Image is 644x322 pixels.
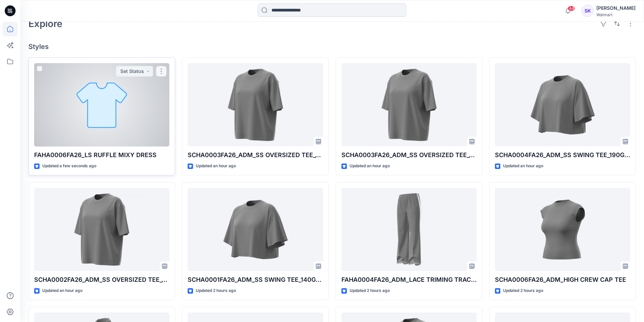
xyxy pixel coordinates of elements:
a: SCHA0003FA26_ADM_SS OVERSIZED TEE_140GSM [341,63,477,147]
p: Updated an hour ago [42,287,82,294]
div: Walmart [596,12,636,17]
p: Updated an hour ago [350,163,390,170]
p: Updated an hour ago [503,163,543,170]
p: FAHA0004FA26_ADM_LACE TRIMING TRACKPANT [341,275,477,284]
a: SCHA0006FA26_ADM_HIGH CREW CAP TEE [495,188,630,271]
p: SCHA0003FA26_ADM_SS OVERSIZED TEE_140GSM [341,150,477,160]
a: SCHA0003FA26_ADM_SS OVERSIZED TEE_140GSM [188,63,323,147]
div: SK [581,5,594,17]
p: SCHA0006FA26_ADM_HIGH CREW CAP TEE [495,275,630,284]
a: SCHA0002FA26_ADM_SS OVERSIZED TEE_190GSM [34,188,169,271]
a: SCHA0004FA26_ADM_SS SWING TEE_190GSM [495,63,630,147]
h4: Styles [28,43,636,51]
p: SCHA0002FA26_ADM_SS OVERSIZED TEE_190GSM [34,275,169,284]
p: SCHA0004FA26_ADM_SS SWING TEE_190GSM [495,150,630,160]
h2: Explore [28,18,63,29]
p: SCHA0003FA26_ADM_SS OVERSIZED TEE_140GSM [188,150,323,160]
a: SCHA0001FA26_ADM_SS SWING TEE_140GSM [188,188,323,271]
p: Updated 2 hours ago [196,287,236,294]
p: Updated a few seconds ago [42,163,96,170]
div: [PERSON_NAME] [596,4,636,12]
p: Updated 2 hours ago [503,287,543,294]
a: FAHA0006FA26_LS RUFFLE MIXY DRESS [34,63,169,147]
p: Updated 2 hours ago [350,287,390,294]
span: 44 [568,6,575,11]
a: FAHA0004FA26_ADM_LACE TRIMING TRACKPANT [341,188,477,271]
p: FAHA0006FA26_LS RUFFLE MIXY DRESS [34,150,169,160]
p: Updated an hour ago [196,163,236,170]
p: SCHA0001FA26_ADM_SS SWING TEE_140GSM [188,275,323,284]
